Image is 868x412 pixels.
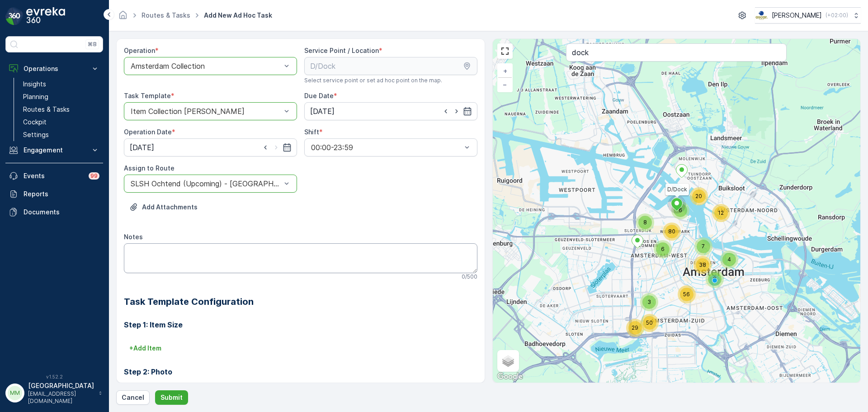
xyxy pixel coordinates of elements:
[24,189,99,199] p: Reports
[28,390,94,405] p: [EMAIL_ADDRESS][DOMAIN_NAME]
[5,7,24,25] img: logo
[19,128,103,141] a: Settings
[304,128,319,136] label: Shift
[826,12,848,19] p: ( +02:00 )
[495,371,525,383] img: Google
[124,366,477,377] h3: Step 2: Photo
[646,319,653,326] span: 50
[19,78,103,90] a: Insights
[5,185,103,203] a: Reports
[26,7,65,25] img: logo_dark-DEwI_e13.png
[19,116,103,128] a: Cockpit
[498,64,512,78] a: Zoom In
[626,319,644,337] div: 29
[498,78,512,91] a: Zoom Out
[202,11,274,20] span: Add New Ad Hoc Task
[663,223,681,241] div: 80
[24,146,85,155] p: Engagement
[23,80,46,89] p: Insights
[706,270,724,288] div: 8
[142,203,198,212] p: Add Attachments
[647,298,651,305] span: 3
[88,41,97,48] p: ⌘B
[462,273,477,280] p: 0 / 500
[124,341,167,355] button: +Add Item
[155,390,188,405] button: Submit
[690,187,708,205] div: 20
[304,92,334,99] label: Due Date
[118,14,128,21] a: Homepage
[24,171,83,180] p: Events
[304,102,477,120] input: dd/mm/yyyy
[5,141,103,159] button: Engagement
[8,386,22,400] div: MM
[503,81,507,88] span: −
[695,193,702,199] span: 20
[498,44,512,58] a: View Fullscreen
[5,374,103,379] span: v 1.52.2
[24,64,85,73] p: Operations
[23,105,70,114] p: Routes & Tasks
[5,60,103,78] button: Operations
[23,92,48,101] p: Planning
[5,203,103,221] a: Documents
[124,128,172,136] label: Operation Date
[116,390,150,405] button: Cancel
[712,204,730,222] div: 12
[702,243,705,250] span: 7
[654,240,672,258] div: 6
[5,381,103,405] button: MM[GEOGRAPHIC_DATA][EMAIL_ADDRESS][DOMAIN_NAME]
[566,43,787,62] input: Search address or service points
[122,393,144,402] p: Cancel
[661,246,665,252] span: 6
[699,261,706,268] span: 38
[124,319,477,330] h3: Step 1: Item Size
[124,47,155,54] label: Operation
[124,92,171,99] label: Task Template
[694,237,712,256] div: 7
[142,11,190,19] a: Routes & Tasks
[713,275,717,282] span: 8
[24,208,99,217] p: Documents
[304,47,379,54] label: Service Point / Location
[28,381,94,390] p: [GEOGRAPHIC_DATA]
[19,90,103,103] a: Planning
[124,233,143,241] label: Notes
[640,293,658,311] div: 3
[718,209,724,216] span: 12
[19,103,103,116] a: Routes & Tasks
[23,118,47,127] p: Cockpit
[668,228,675,235] span: 80
[632,324,638,331] span: 29
[304,77,442,84] span: Select service point or set ad hoc point on the map.
[124,295,477,308] h2: Task Template Configuration
[498,351,518,371] a: Layers
[90,172,98,180] p: 99
[124,138,297,156] input: dd/mm/yyyy
[160,393,183,402] p: Submit
[641,314,659,332] div: 50
[636,213,654,232] div: 8
[23,130,49,139] p: Settings
[772,11,822,20] p: [PERSON_NAME]
[129,344,161,353] p: + Add Item
[683,291,690,298] span: 56
[503,67,507,75] span: +
[304,57,477,75] input: D/Dock
[5,167,103,185] a: Events99
[693,256,712,274] div: 38
[495,371,525,383] a: Open this area in Google Maps (opens a new window)
[755,7,861,24] button: [PERSON_NAME](+02:00)
[727,256,731,263] span: 4
[720,251,738,269] div: 4
[678,285,696,303] div: 56
[755,10,768,20] img: basis-logo_rgb2x.png
[124,200,203,214] button: Upload File
[124,164,175,172] label: Assign to Route
[643,219,647,226] span: 8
